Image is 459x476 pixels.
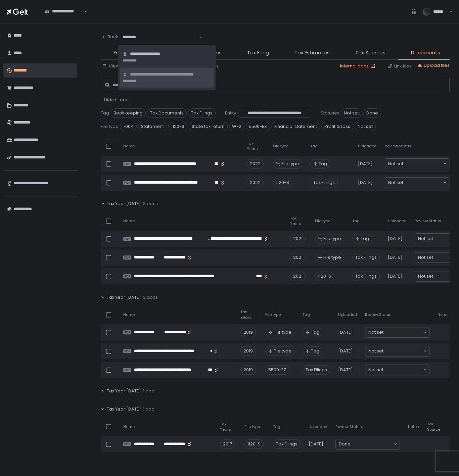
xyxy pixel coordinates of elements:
input: Search for option [123,34,198,41]
div: 2022 [247,178,264,187]
span: Tax Documents [147,108,187,118]
span: - Hide filters [101,97,127,103]
div: Search for option [385,159,449,169]
span: 5500-EZ [246,122,270,131]
span: Not set [418,273,433,280]
div: Search for option [118,30,202,44]
span: File type [274,329,291,335]
span: [DATE] [358,180,373,186]
button: View by: Tax years [102,63,149,69]
span: 3 docs [143,294,158,300]
span: Done [363,108,381,118]
span: [DATE] [388,236,403,242]
span: File type [323,254,341,260]
span: Profit & Loss [321,122,353,131]
div: 5500-EZ [265,365,289,375]
span: File type [274,348,291,354]
span: Tax Sources [355,49,385,57]
div: Search for option [365,365,429,375]
div: 2021 [290,253,306,262]
span: Tax Years [220,421,236,431]
button: Upload files [417,62,450,68]
span: Tag [319,161,327,167]
div: Back [101,34,118,40]
a: Internal docs [340,63,377,69]
span: Tax Source [427,421,440,431]
span: Not set [368,348,383,354]
span: Tax Filings [188,108,216,118]
span: Tag [361,236,369,242]
div: 2019 [240,346,256,356]
span: Tax Year [DATE] [107,294,141,300]
span: Not set [341,108,362,118]
span: 7004 [120,122,137,131]
span: Done [339,441,351,447]
span: Review Status [385,144,411,149]
span: Tax Year [DATE] [107,388,141,394]
span: Tax Years [240,310,257,320]
span: Tax Filings [310,178,338,187]
span: [DATE] [388,273,403,279]
div: Search for option [385,178,449,188]
div: Search for option [40,5,87,18]
div: Search for option [336,439,400,449]
input: Search for option [403,160,443,167]
span: [DATE] [338,348,353,354]
span: Tag [311,329,319,335]
span: Not set [388,179,403,186]
span: File type [281,161,299,167]
div: 2021 [290,234,306,243]
span: [DATE] [358,161,373,167]
input: Search for option [45,14,83,21]
input: Search for option [403,179,443,186]
span: 1120-S [168,122,187,131]
span: Tax Filings [303,365,330,375]
span: Name [123,312,135,317]
span: Entity [225,110,236,116]
span: Not set [368,367,383,373]
div: Search for option [365,346,429,356]
span: Review Status [365,312,392,317]
span: [DATE] [309,441,323,447]
span: Not set [368,329,383,336]
span: Uploaded [388,219,407,224]
span: Statement [138,122,167,131]
span: 1 doc [143,406,154,412]
span: 1 doc [143,388,154,394]
span: Tag [310,144,318,149]
div: 2021 [290,272,306,281]
span: Review Status [335,424,362,429]
span: Tax Year [DATE] [107,201,141,207]
span: Notes [408,424,419,429]
div: Search for option [365,327,429,337]
div: 1120-S [244,439,264,449]
span: Tag [273,424,280,429]
span: Tag [303,312,310,317]
span: Uploaded [358,144,377,149]
span: [DATE] [338,329,353,335]
div: 2017 [220,439,235,449]
span: Uploaded [338,312,357,317]
div: 2022 [247,159,264,169]
button: Link files [387,63,412,69]
span: State tax return [189,122,228,131]
div: 1120-S [315,272,334,281]
input: Search for option [351,441,393,447]
span: Tag [101,110,109,116]
span: [DATE] [388,254,403,260]
span: Documents [411,49,440,57]
span: Tax Filings [352,272,380,281]
span: Tax Filings [273,439,301,449]
span: Statuses [321,110,339,116]
span: Not set [355,122,376,131]
span: Tax Estimates [294,49,330,57]
span: Bookkeeping [110,108,146,118]
span: Financial statement [271,122,320,131]
div: 1120-S [273,178,292,187]
span: 3 docs [143,201,158,207]
span: File type [323,236,341,242]
span: File type [315,219,330,224]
